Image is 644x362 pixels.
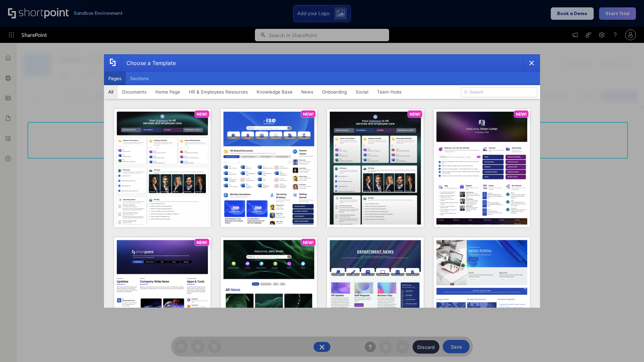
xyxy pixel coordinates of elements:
button: Social [351,85,373,99]
button: Home Page [151,85,184,99]
button: Onboarding [318,85,351,99]
div: Choose a Template [121,55,176,71]
p: NEW! [516,112,527,117]
button: Documents [118,85,151,99]
p: NEW! [197,240,207,245]
div: template selector [104,54,540,308]
button: Team Hubs [373,85,406,99]
p: NEW! [303,112,314,117]
button: Pages [104,72,126,85]
button: Knowledge Base [252,85,297,99]
button: HR & Employees Resources [184,85,252,99]
input: Search [461,87,537,97]
p: NEW! [303,240,314,245]
button: News [297,85,318,99]
p: NEW! [197,112,207,117]
iframe: Chat Widget [610,330,644,362]
p: NEW! [410,112,420,117]
button: All [104,85,118,99]
button: Sections [126,72,153,85]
